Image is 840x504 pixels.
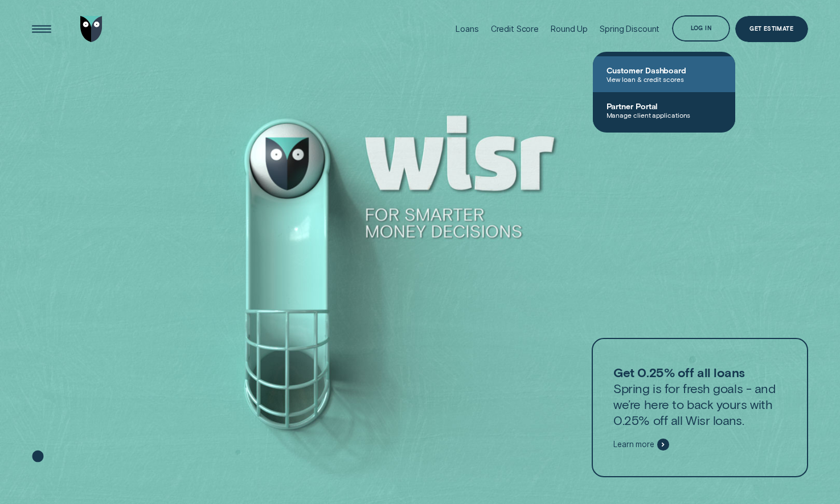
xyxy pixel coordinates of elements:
[607,101,722,111] span: Partner Portal
[607,111,722,119] span: Manage client applications
[28,16,55,42] button: Open Menu
[551,24,588,34] div: Round Up
[613,440,654,449] span: Learn more
[592,338,808,477] a: Get 0.25% off all loansSpring is for fresh goals - and we’re here to back yours with 0.25% off al...
[613,365,786,428] p: Spring is for fresh goals - and we’re here to back yours with 0.25% off all Wisr loans.
[456,24,478,34] div: Loans
[600,24,659,34] div: Spring Discount
[80,16,102,42] img: Wisr
[613,365,745,380] strong: Get 0.25% off all loans
[672,15,730,42] button: Log in
[735,16,808,42] a: Get Estimate
[593,56,735,92] a: Customer DashboardView loan & credit scores
[593,92,735,128] a: Partner PortalManage client applications
[607,65,722,75] span: Customer Dashboard
[491,24,539,34] div: Credit Score
[607,75,722,83] span: View loan & credit scores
